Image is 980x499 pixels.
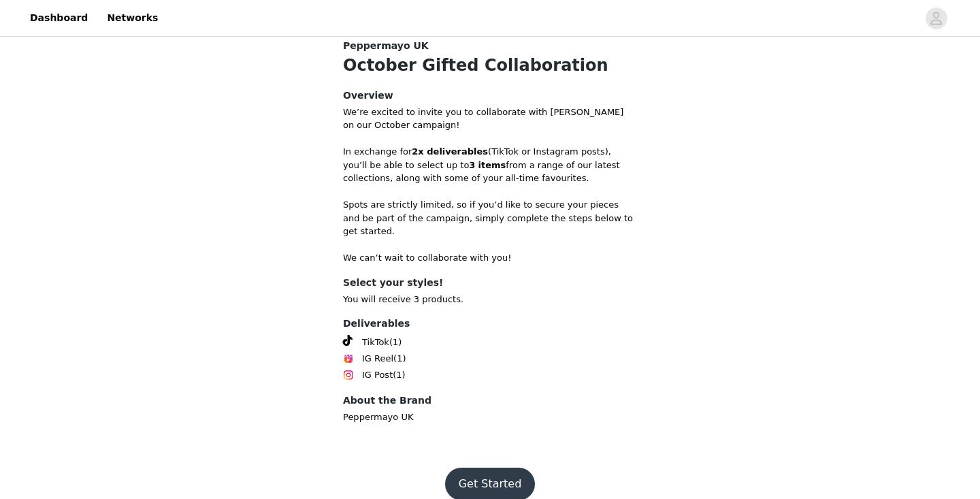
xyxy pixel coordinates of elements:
[343,276,637,290] h4: Select your styles!
[393,352,406,366] span: (1)
[99,3,166,33] a: Networks
[343,317,637,331] h4: Deliverables
[362,352,393,366] span: IG Reel
[389,336,402,349] span: (1)
[343,53,637,78] h1: October Gifted Collaboration
[343,106,637,132] p: We’re excited to invite you to collaborate with [PERSON_NAME] on our October campaign!
[343,293,637,306] p: You will receive 3 products.
[343,353,354,364] img: Instagram Reels Icon
[343,411,637,424] p: Peppermayo UK
[343,39,429,53] span: Peppermayo UK
[343,251,637,265] p: We can’t wait to collaborate with you!
[362,336,389,349] span: TikTok
[412,146,488,157] strong: 2x deliverables
[343,145,637,185] p: In exchange for (TikTok or Instagram posts), you’ll be able to select up to from a range of our l...
[478,160,506,170] strong: items
[469,160,475,170] strong: 3
[343,198,637,238] p: Spots are strictly limited, so if you’d like to secure your pieces and be part of the campaign, s...
[22,3,96,33] a: Dashboard
[362,368,393,382] span: IG Post
[343,88,637,103] h4: Overview
[343,393,637,408] h4: About the Brand
[393,368,405,382] span: (1)
[343,370,354,381] img: Instagram Icon
[930,7,943,29] div: avatar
